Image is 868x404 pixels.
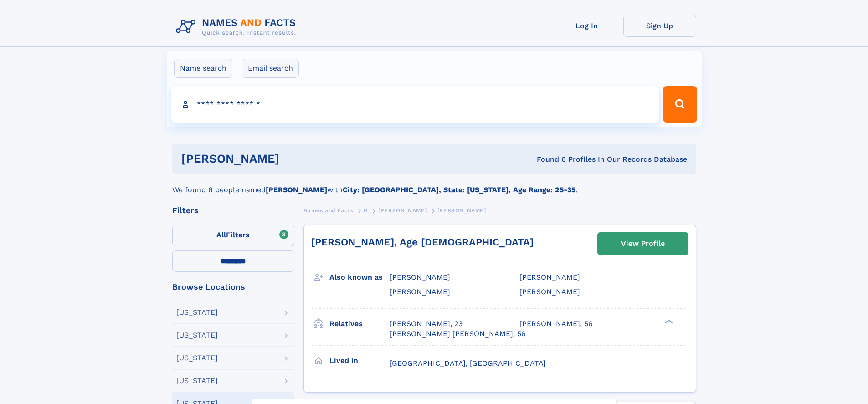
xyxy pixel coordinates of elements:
[364,207,368,214] span: H
[550,15,623,37] a: Log In
[181,153,408,164] h1: [PERSON_NAME]
[172,206,294,215] div: Filters
[519,287,580,296] span: [PERSON_NAME]
[174,59,232,78] label: Name search
[176,354,218,362] div: [US_STATE]
[621,233,665,254] div: View Profile
[176,309,218,316] div: [US_STATE]
[172,15,303,39] img: Logo Names and Facts
[172,225,294,246] label: Filters
[172,174,696,195] div: We found 6 people named with .
[663,86,697,123] button: Search Button
[408,154,687,164] div: Found 6 Profiles In Our Records Database
[598,233,688,255] a: View Profile
[378,207,427,214] span: [PERSON_NAME]
[390,359,546,368] span: [GEOGRAPHIC_DATA], [GEOGRAPHIC_DATA]
[171,86,659,123] input: search input
[437,207,486,214] span: [PERSON_NAME]
[216,230,226,239] span: All
[329,353,390,368] h3: Lived in
[623,15,696,37] a: Sign Up
[343,185,575,194] b: City: [GEOGRAPHIC_DATA], State: [US_STATE], Age Range: 25-35
[329,270,390,285] h3: Also known as
[176,377,218,384] div: [US_STATE]
[519,273,580,281] span: [PERSON_NAME]
[378,205,427,216] a: [PERSON_NAME]
[303,205,354,216] a: Names and Facts
[311,236,534,248] a: [PERSON_NAME], Age [DEMOGRAPHIC_DATA]
[390,273,450,281] span: [PERSON_NAME]
[176,332,218,339] div: [US_STATE]
[663,318,673,324] div: ❯
[266,185,327,194] b: [PERSON_NAME]
[242,59,299,78] label: Email search
[329,316,390,332] h3: Relatives
[390,319,462,329] a: [PERSON_NAME], 23
[390,329,526,339] a: [PERSON_NAME] [PERSON_NAME], 56
[519,319,593,329] a: [PERSON_NAME], 56
[390,287,450,296] span: [PERSON_NAME]
[172,283,294,291] div: Browse Locations
[364,205,368,216] a: H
